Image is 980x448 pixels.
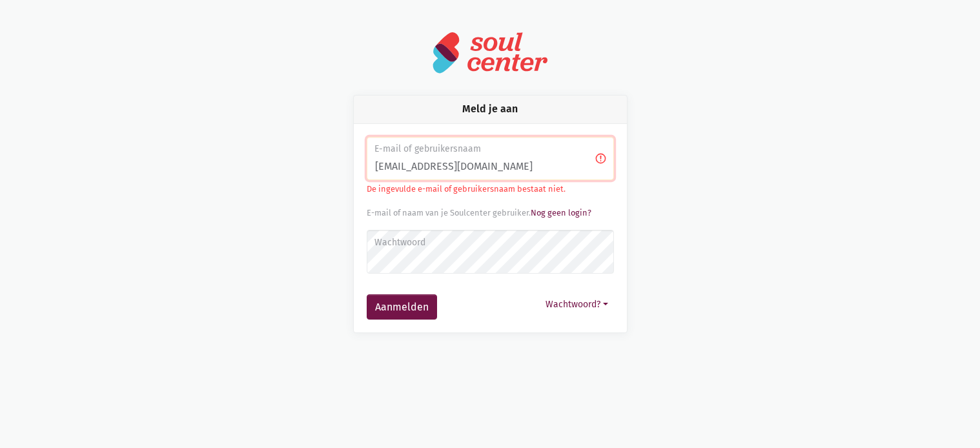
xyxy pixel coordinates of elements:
[374,236,605,250] label: Wachtwoord
[367,137,614,320] form: Aanmelden
[531,208,591,218] a: Nog geen login?
[432,31,548,74] img: logo-soulcenter-full.svg
[367,183,614,196] p: De ingevulde e-mail of gebruikersnaam bestaat niet.
[540,294,614,314] button: Wachtwoord?
[367,207,614,219] div: E-mail of naam van je Soulcenter gebruiker.
[354,96,627,123] div: Meld je aan
[374,142,605,156] label: E-mail of gebruikersnaam
[367,294,437,320] button: Aanmelden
